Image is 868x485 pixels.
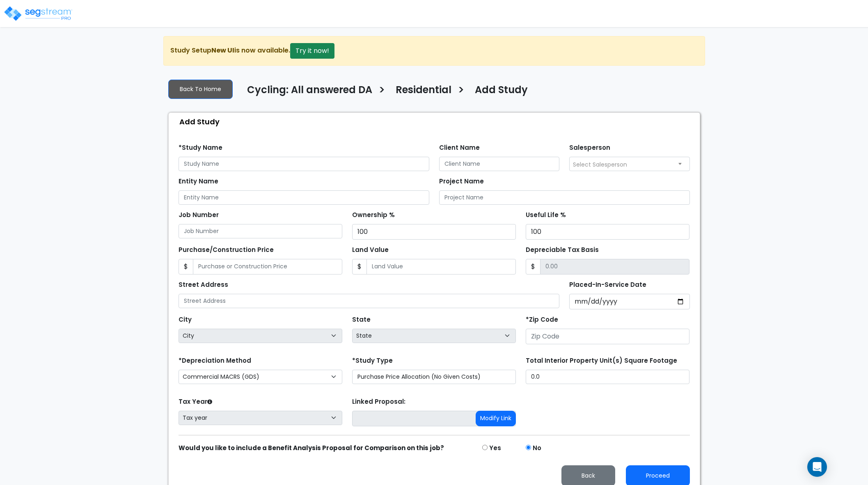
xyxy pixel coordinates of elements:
[573,160,627,169] span: Select Salesperson
[179,315,192,325] label: City
[526,356,677,366] label: Total Interior Property Unit(s) Square Footage
[352,245,389,255] label: Land Value
[469,84,528,101] a: Add Study
[526,259,540,275] span: $
[526,315,558,325] label: *Zip Code
[179,397,212,407] label: Tax Year
[540,259,689,275] input: 0.00
[179,259,193,275] span: $
[179,294,560,308] input: Street Address
[475,84,528,98] h4: Add Study
[389,84,451,101] a: Residential
[173,113,700,130] div: Add Study
[247,84,372,98] h4: Cycling: All answered DA
[439,190,690,205] input: Project Name
[168,80,233,99] a: Back To Home
[569,143,610,153] label: Salesperson
[352,356,393,366] label: *Study Type
[476,411,516,426] button: Modify Link
[352,315,371,325] label: State
[439,157,560,171] input: Client Name
[526,329,689,344] input: Zip Code
[352,397,405,407] label: Linked Proposal:
[439,143,480,153] label: Client Name
[569,280,646,290] label: Placed-In-Service Date
[526,210,566,220] label: Useful Life %
[163,36,705,66] div: Study Setup is now available.
[3,5,73,22] img: logo_pro_r.png
[458,83,465,99] h3: >
[526,370,689,384] input: total square foot
[179,157,429,171] input: Study Name
[179,356,251,366] label: *Depreciation Method
[366,259,516,275] input: Land Value
[378,83,385,99] h3: >
[352,210,395,220] label: Ownership %
[193,259,342,275] input: Purchase or Construction Price
[179,143,222,153] label: *Study Name
[179,210,219,220] label: Job Number
[526,245,599,255] label: Depreciable Tax Basis
[179,177,218,186] label: Entity Name
[533,444,541,453] label: No
[241,84,372,101] a: Cycling: All answered DA
[352,224,516,240] input: Ownership %
[179,190,429,205] input: Entity Name
[439,177,484,186] label: Project Name
[489,444,501,453] label: Yes
[179,444,444,452] strong: Would you like to include a Benefit Analysis Proposal for Comparison on this job?
[290,43,334,59] button: Try it now!
[352,259,367,275] span: $
[179,245,274,255] label: Purchase/Construction Price
[526,224,689,240] input: Useful Life %
[555,470,622,480] a: Back
[211,46,234,55] strong: New UI
[396,84,451,98] h4: Residential
[807,457,827,477] div: Open Intercom Messenger
[179,280,228,290] label: Street Address
[179,224,342,238] input: Job Number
